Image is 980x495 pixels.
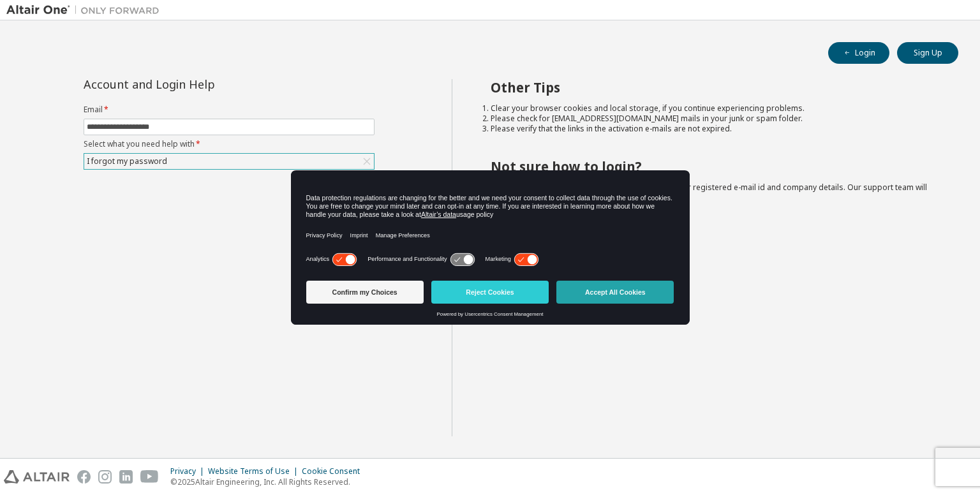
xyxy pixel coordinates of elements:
[6,4,166,17] img: Altair One
[4,470,70,484] img: altair_logo.svg
[84,139,375,149] label: Select what you need help with
[491,158,936,175] h2: Not sure how to login?
[897,42,958,64] button: Sign Up
[170,477,367,487] p: © 2025 Altair Engineering, Inc. All Rights Reserved.
[491,114,936,124] li: Please check for [EMAIL_ADDRESS][DOMAIN_NAME] mails in your junk or spam folder.
[84,79,316,89] div: Account and Login Help
[140,470,159,484] img: youtube.svg
[491,103,936,114] li: Clear your browser cookies and local storage, if you continue experiencing problems.
[119,470,133,484] img: linkedin.svg
[77,470,91,484] img: facebook.svg
[828,42,889,64] button: Login
[84,154,374,169] div: I forgot my password
[170,466,208,477] div: Privacy
[491,79,936,96] h2: Other Tips
[491,182,927,203] span: with a brief description of the problem, your registered e-mail id and company details. Our suppo...
[98,470,112,484] img: instagram.svg
[84,105,375,115] label: Email
[491,124,936,134] li: Please verify that the links in the activation e-mails are not expired.
[302,466,367,477] div: Cookie Consent
[85,154,169,168] div: I forgot my password
[208,466,302,477] div: Website Terms of Use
